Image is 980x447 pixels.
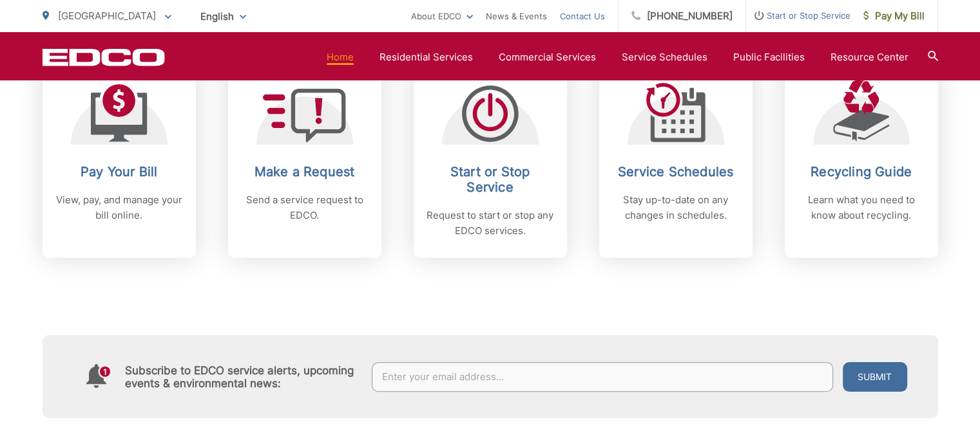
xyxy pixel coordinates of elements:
[798,192,925,223] p: Learn what you need to know about recycling.
[622,50,707,65] a: Service Schedules
[372,362,833,392] input: Enter your email address...
[612,192,740,223] p: Stay up-to-date on any changes in schedules.
[612,164,740,179] h2: Service Schedules
[228,61,381,258] a: Make a Request Send a service request to EDCO.
[327,50,354,65] a: Home
[58,10,156,22] span: [GEOGRAPHIC_DATA]
[43,48,165,66] a: EDCD logo. Return to the homepage.
[191,5,256,28] span: English
[560,8,605,24] a: Contact Us
[427,208,554,239] p: Request to start or stop any EDCO services.
[427,164,554,195] h2: Start or Stop Service
[798,164,925,179] h2: Recycling Guide
[599,61,753,258] a: Service Schedules Stay up-to-date on any changes in schedules.
[411,8,473,24] a: About EDCO
[43,61,196,258] a: Pay Your Bill View, pay, and manage your bill online.
[380,50,473,65] a: Residential Services
[486,8,547,24] a: News & Events
[831,50,908,65] a: Resource Center
[241,164,369,179] h2: Make a Request
[785,61,938,258] a: Recycling Guide Learn what you need to know about recycling.
[863,8,925,24] span: Pay My Bill
[55,164,183,179] h2: Pay Your Bill
[241,192,369,223] p: Send a service request to EDCO.
[499,50,596,65] a: Commercial Services
[125,364,360,390] h4: Subscribe to EDCO service alerts, upcoming events & environmental news:
[733,50,805,65] a: Public Facilities
[843,362,907,392] button: Submit
[55,192,183,223] p: View, pay, and manage your bill online.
